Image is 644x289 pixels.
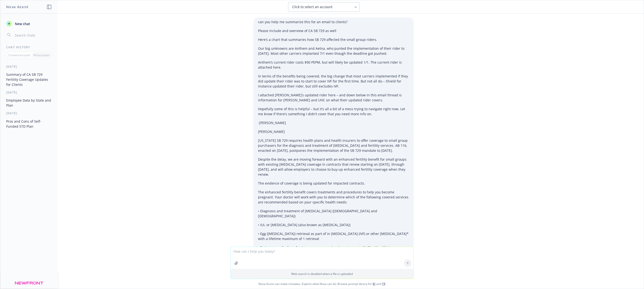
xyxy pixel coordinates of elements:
p: I attached [PERSON_NAME]’s updated rider here – and down below in this email thread is informatio... [258,93,409,103]
p: • Egg ([MEDICAL_DATA]) retrieval as part of in [MEDICAL_DATA] (IVF) or other [MEDICAL_DATA]* with... [258,231,409,241]
p: Despite the delay, we are moving forward with an enhanced fertility benefit for small groups with... [258,157,409,177]
button: Summary of CA SB 729 Fertility Coverage Updates for Clients [4,71,54,88]
a: BI [373,282,375,286]
div: Chat History [0,45,58,49]
p: Anthem’s current rider costs $90 PEPM, but will likely be updated 1/1. The current rider is attac... [258,60,409,70]
span: Nova Assist can make mistakes. Explore what Nova can do: Browse prompt library for and [2,279,642,289]
p: Our big unknowns are Anthem and Aetna, who punted the implementation of their rider to [DATE]. Mo... [258,46,409,56]
h1: Nova Assist [6,4,29,9]
input: Search chats [14,32,52,38]
p: • IUI, or [MEDICAL_DATA] (also known as [MEDICAL_DATA]) [258,222,409,227]
p: Hopefully some of this is helpful – but it’s all a bit of a mess trying to navigate right now. Le... [258,106,409,116]
p: [US_STATE] SB 729 requires health plans and health insurers to offer coverage to small group purc... [258,138,409,153]
p: -[PERSON_NAME] [258,120,409,125]
a: TR [382,282,385,286]
p: • Diagnosis and treatment of [MEDICAL_DATA] ([DEMOGRAPHIC_DATA] and [DEMOGRAPHIC_DATA]) [258,208,409,218]
span: Click to select an account [292,5,333,9]
span: New chat [14,21,30,26]
p: Web search is disabled when a file is uploaded [233,272,411,276]
div: [DATE] [0,111,58,115]
p: The evidence of coverage is being updated for impacted contracts. [258,181,409,186]
button: New chat [4,19,54,28]
p: Please include and overview of CA SB 729 as well [258,28,409,33]
p: All accounts [33,53,49,57]
p: The enhanced fertility benefit covers treatments and procedures to help you become pregnant. Your... [258,190,409,205]
div: [DATE] [0,65,58,69]
p: In terms of the benefits being covered, the big change that most carriers implemented if they did... [258,74,409,89]
div: [DATE] [0,90,58,94]
p: can you help me summarize this for an email to clients? [258,19,409,24]
p: Current account [9,53,30,57]
button: Click to select an account [288,2,360,12]
p: [PERSON_NAME] [258,129,409,134]
p: Here’s a chart that summaries how SB 729 affected the small group riders. [258,37,409,42]
button: Pros and Cons of Self-Funded STD Plan [4,117,54,130]
p: • Embryo transfer from fresh or cryopreserved embryos (as part of IVF) with a lifetime maximum of... [258,245,409,255]
button: Employee Data by State and Plan [4,96,54,109]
